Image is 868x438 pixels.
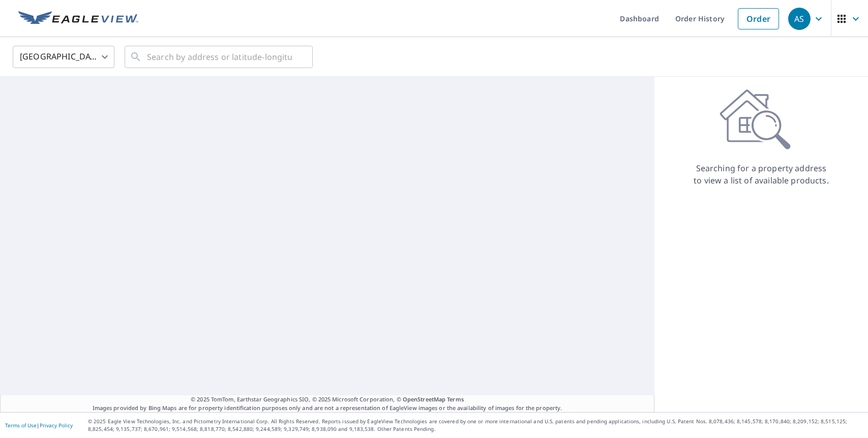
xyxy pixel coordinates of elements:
a: Terms of Use [5,422,37,429]
div: AS [788,8,811,30]
a: Privacy Policy [40,422,73,429]
p: | [5,422,73,428]
span: © 2025 TomTom, Earthstar Geographics SIO, © 2025 Microsoft Corporation, © [191,395,464,404]
p: Searching for a property address to view a list of available products. [693,162,829,186]
input: Search by address or latitude-longitude [147,43,292,71]
a: Terms [447,395,464,403]
a: Order [738,8,779,29]
a: OpenStreetMap [403,395,445,403]
p: © 2025 Eagle View Technologies, Inc. and Pictometry International Corp. All Rights Reserved. Repo... [88,418,863,433]
img: EV Logo [18,11,138,26]
div: [GEOGRAPHIC_DATA] [13,43,114,71]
